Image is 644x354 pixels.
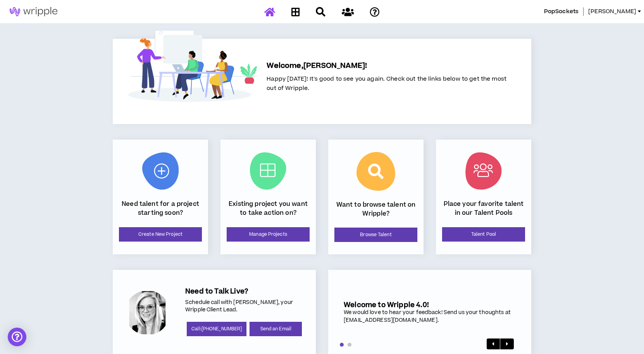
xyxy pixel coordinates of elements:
span: [PERSON_NAME] [588,7,636,16]
a: Call:[PHONE_NUMBER] [187,322,246,336]
p: Need talent for a project starting soon? [119,200,202,217]
h5: Welcome, [PERSON_NAME] ! [267,60,506,71]
p: Want to browse talent on Wripple? [334,200,417,218]
h5: Welcome to Wripple 4.0! [344,301,516,309]
p: Schedule call with [PERSON_NAME], your Wripple Client Lead. [185,299,303,314]
a: Browse Talent [334,228,417,242]
h5: Need to Talk Live? [185,287,303,295]
img: New Project [142,152,179,190]
div: Open Intercom Messenger [8,328,26,346]
a: Send an Email [250,322,302,336]
a: Manage Projects [227,227,310,242]
div: Amanda P. [125,290,170,335]
span: Happy [DATE]! It's good to see you again. Check out the links below to get the most out of Wripple. [267,75,506,92]
span: PopSockets [544,7,579,16]
p: Existing project you want to take action on? [227,200,310,217]
div: We would love to hear your feedback! Send us your thoughts at [EMAIL_ADDRESS][DOMAIN_NAME]. [344,309,516,324]
p: Place your favorite talent in our Talent Pools [442,200,525,217]
img: Current Projects [250,152,286,190]
a: Create New Project [119,227,202,242]
img: Talent Pool [465,152,502,190]
a: Talent Pool [442,227,525,242]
